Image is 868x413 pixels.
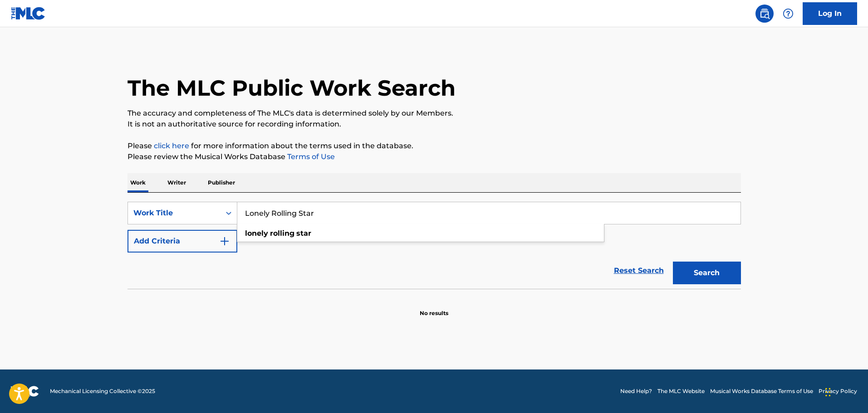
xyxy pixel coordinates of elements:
[710,387,813,395] a: Musical Works Database Terms of Use
[154,141,189,150] a: click here
[128,74,456,102] h1: The MLC Public Work Search
[128,151,741,162] p: Please review the Musical Works Database
[823,369,868,413] iframe: Chat Widget
[205,173,238,192] p: Publisher
[819,387,857,395] a: Privacy Policy
[657,387,705,395] a: The MLC Website
[420,298,448,317] p: No results
[609,261,668,281] a: Reset Search
[11,386,39,397] img: logo
[133,208,215,219] div: Work Title
[128,173,148,192] p: Work
[219,236,230,247] img: 9d2ae6d4665cec9f34b9.svg
[165,173,189,192] p: Writer
[673,262,741,284] button: Search
[128,230,237,253] button: Add Criteria
[270,229,294,238] strong: rolling
[825,379,831,406] div: Drag
[783,8,794,19] img: help
[11,7,46,20] img: MLC Logo
[128,108,741,119] p: The accuracy and completeness of The MLC's data is determined solely by our Members.
[779,5,797,23] div: Help
[245,229,268,238] strong: lonely
[296,229,311,238] strong: star
[759,8,770,19] img: search
[128,119,741,130] p: It is not an authoritative source for recording information.
[285,152,335,161] a: Terms of Use
[50,387,155,395] span: Mechanical Licensing Collective © 2025
[128,202,741,289] form: Search Form
[128,141,741,151] p: Please for more information about the terms used in the database.
[755,5,774,23] a: Public Search
[620,387,652,395] a: Need Help?
[803,2,857,25] a: Log In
